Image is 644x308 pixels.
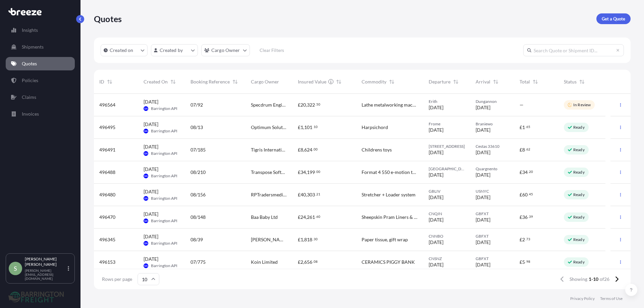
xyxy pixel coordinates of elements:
[144,105,148,112] span: BA
[307,170,315,175] span: 199
[251,102,287,108] span: Specdrum Engineering
[578,78,586,86] button: Sort
[600,296,623,301] p: Terms of Use
[314,260,318,263] span: 08
[251,191,287,198] span: RPTradersmedical Ltd
[520,215,522,220] span: £
[476,166,509,172] span: Quargnento
[522,260,525,264] span: 5
[99,124,115,131] span: 496495
[525,126,526,128] span: .
[522,125,525,130] span: 1
[22,77,38,84] p: Policies
[144,78,168,85] span: Created On
[22,111,39,117] p: Invoices
[304,125,312,130] span: 101
[429,78,450,85] span: Departure
[476,189,509,194] span: USNYC
[301,147,303,152] span: 8
[476,78,490,85] span: Arrival
[251,214,278,221] span: Baa Baby Ltd
[99,146,115,153] span: 496491
[144,256,158,262] span: [DATE]
[6,90,75,104] a: Claims
[298,103,301,107] span: £
[362,191,416,198] span: Stretcher + Loader system
[570,296,595,301] a: Privacy Policy
[99,236,115,243] span: 496345
[522,237,525,242] span: 2
[362,214,418,221] span: Sheepskin Pram Liners & Rugs
[144,218,148,224] span: BA
[388,78,396,86] button: Sort
[429,149,443,156] span: [DATE]
[298,260,301,264] span: £
[6,57,75,70] a: Quotes
[144,150,148,157] span: BA
[298,170,301,175] span: £
[144,188,158,195] span: [DATE]
[144,262,148,269] span: BA
[151,263,177,268] span: Barrington API
[151,128,177,134] span: Barrington API
[22,27,38,34] p: Insights
[6,23,75,37] a: Insights
[525,238,526,240] span: .
[110,47,133,54] p: Created on
[476,144,509,149] span: Cestas 33610
[476,261,490,268] span: [DATE]
[573,237,585,242] p: Ready
[144,128,148,134] span: BA
[298,125,301,130] span: £
[298,192,301,197] span: £
[191,236,203,243] span: 08/39
[520,260,522,264] span: £
[106,78,114,86] button: Sort
[529,171,533,173] span: 20
[151,218,177,224] span: Barrington API
[429,234,465,239] span: CNNBO
[304,147,312,152] span: 624
[429,166,465,172] span: [GEOGRAPHIC_DATA]
[301,103,306,107] span: 20
[94,13,122,24] p: Quotes
[452,78,460,86] button: Sort
[231,78,239,86] button: Sort
[429,217,443,223] span: [DATE]
[335,78,343,86] button: Sort
[101,44,148,56] button: createdOn Filter options
[531,78,539,86] button: Sort
[520,125,522,130] span: £
[191,169,206,176] span: 08/210
[301,237,303,242] span: 1
[298,78,326,85] span: Insured Value
[144,166,158,173] span: [DATE]
[22,60,37,67] p: Quotes
[522,215,528,220] span: 36
[191,102,203,108] span: 07/92
[144,240,148,247] span: BA
[429,261,443,268] span: [DATE]
[14,265,17,272] span: S
[522,170,528,175] span: 34
[301,215,306,220] span: 24
[191,146,206,153] span: 07/185
[602,15,625,22] p: Get a Quote
[429,194,443,201] span: [DATE]
[144,173,148,179] span: BA
[151,151,177,156] span: Barrington API
[22,44,44,50] p: Shipments
[429,104,443,111] span: [DATE]
[476,121,509,127] span: Braniewo
[573,147,585,152] p: Ready
[22,94,36,101] p: Claims
[99,169,115,176] span: 496488
[251,146,287,153] span: Tigris International Wholesale Ltd
[298,237,301,242] span: £
[429,99,465,104] span: Erith
[429,211,465,217] span: CNQIN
